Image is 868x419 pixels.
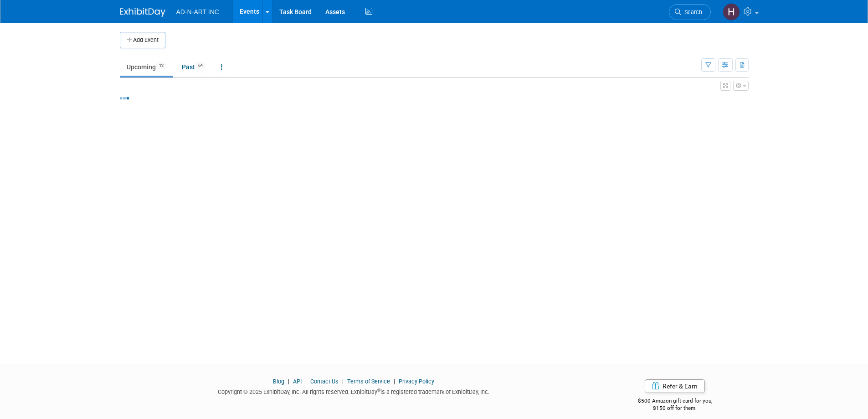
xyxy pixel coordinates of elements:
[303,378,309,385] span: |
[669,4,711,20] a: Search
[120,386,588,396] div: Copyright © 2025 ExhibitDay, Inc. All rights reserved. ExhibitDay is a registered trademark of Ex...
[195,62,205,69] span: 64
[310,378,339,385] a: Contact Us
[391,378,397,385] span: |
[175,58,212,76] a: Past64
[176,8,219,16] span: AD-N-ART INC
[723,3,740,21] img: Hershel Brod
[347,378,390,385] a: Terms of Service
[293,378,302,385] a: API
[377,388,380,393] sup: ®
[340,378,346,385] span: |
[120,97,129,99] img: loading...
[601,404,749,412] div: $150 off for them.
[645,379,705,393] a: Refer & Earn
[120,58,173,76] a: Upcoming12
[273,378,284,385] a: Blog
[120,8,165,17] img: ExhibitDay
[681,9,702,16] span: Search
[601,391,749,412] div: $500 Amazon gift card for you,
[286,378,292,385] span: |
[399,378,434,385] a: Privacy Policy
[156,62,166,69] span: 12
[120,32,165,48] button: Add Event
